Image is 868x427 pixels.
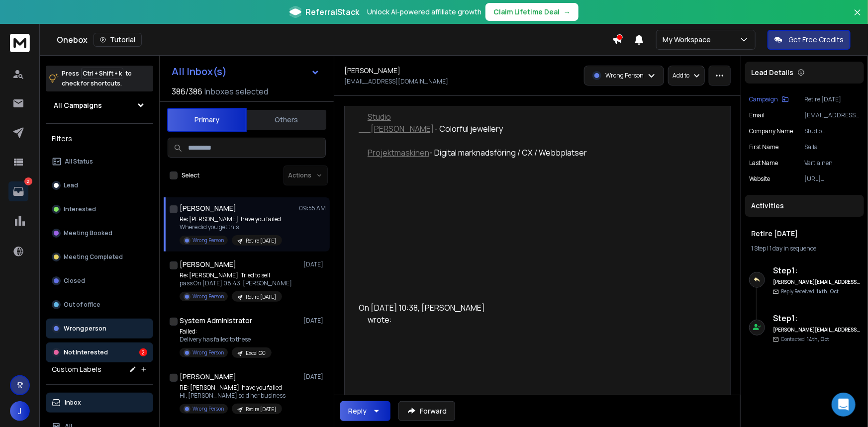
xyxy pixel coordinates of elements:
[368,147,429,158] a: Projektmaskinen
[804,143,860,151] p: Salla
[804,111,860,119] p: [EMAIL_ADDRESS][DOMAIN_NAME]
[180,215,282,223] p: Re: [PERSON_NAME], have you failed
[46,319,153,339] button: Wrong person
[749,95,778,103] p: Campaign
[663,35,715,45] p: My Workspace
[46,393,153,413] button: Inbox
[10,401,30,421] button: J
[749,95,789,103] button: Campaign
[851,6,864,30] button: Close banner
[773,264,860,276] h6: Step 1 :
[246,406,276,413] p: Retire [DATE]
[781,288,839,295] p: Reply Received
[804,175,860,183] p: [URL][DOMAIN_NAME]
[305,6,359,18] span: ReferralStack
[832,393,856,417] div: Open Intercom Messenger
[180,372,236,382] h1: [PERSON_NAME]
[299,204,326,212] p: 09:55 AM
[46,175,153,195] button: Lead
[398,401,455,421] button: Forward
[94,33,142,47] button: Tutorial
[344,78,448,85] p: [EMAIL_ADDRESS][DOMAIN_NAME]
[749,127,793,135] p: Company Name
[24,177,32,185] p: 2
[172,85,202,97] span: 386 / 386
[54,100,102,110] h1: All Campaigns
[172,67,227,77] h1: All Inbox(s)
[751,229,858,239] h1: Retire [DATE]
[180,384,286,392] p: RE: [PERSON_NAME], have you failed
[605,72,644,80] p: Wrong Person
[8,181,28,201] a: 2
[46,132,153,146] h3: Filters
[749,143,778,151] p: First Name
[204,85,268,97] h3: Inboxes selected
[64,229,112,237] p: Meeting Booked
[180,336,272,343] p: Delivery has failed to these
[64,348,108,356] p: Not Interested
[167,108,247,132] button: Primary
[749,159,778,167] p: Last Name
[348,406,367,416] div: Reply
[180,203,236,213] h1: [PERSON_NAME]
[773,278,860,286] h6: [PERSON_NAME][EMAIL_ADDRESS][DOMAIN_NAME]
[564,7,571,17] span: →
[46,247,153,267] button: Meeting Completed
[788,35,844,45] p: Get Free Credits
[81,68,123,79] span: Ctrl + Shift + k
[180,271,292,279] p: Re: [PERSON_NAME], Tried to sell
[367,7,482,17] p: Unlock AI-powered affiliate growth
[46,199,153,219] button: Interested
[64,325,106,333] p: Wrong person
[781,336,829,343] p: Contacted
[46,271,153,291] button: Closed
[749,175,770,183] p: Website
[303,260,326,268] p: [DATE]
[673,72,689,80] p: Add to
[46,342,153,362] button: Not Interested2
[193,293,224,300] p: Wrong Person
[807,336,829,342] span: 14th, Oct
[64,277,85,285] p: Closed
[749,111,765,119] p: Email
[180,328,272,336] p: Failed:
[193,237,224,244] p: Wrong Person
[773,326,860,334] h6: [PERSON_NAME][EMAIL_ADDRESS][DOMAIN_NAME]
[46,223,153,243] button: Meeting Booked
[65,158,93,166] p: All Status
[180,259,236,269] h1: [PERSON_NAME]
[303,373,326,381] p: [DATE]
[751,68,793,78] p: Lead Details
[751,245,858,253] div: |
[193,349,224,356] p: Wrong Person
[804,127,860,135] p: Studio [PERSON_NAME]
[246,293,276,301] p: Retire [DATE]
[745,195,864,217] div: Activities
[64,301,100,309] p: Out of office
[773,312,860,324] h6: Step 1 :
[246,237,276,245] p: Retire [DATE]
[816,288,839,295] span: 14th, Oct
[247,109,326,131] button: Others
[46,95,153,115] button: All Campaigns
[340,401,390,421] button: Reply
[180,223,282,231] p: Where did you get this
[303,317,326,325] p: [DATE]
[46,295,153,315] button: Out of office
[57,33,612,47] div: Onebox
[180,392,286,400] p: Hi, [PERSON_NAME] sold her business
[804,159,860,167] p: Vartiainen
[804,95,860,103] p: Retire [DATE]
[180,316,252,326] h1: System Administrator
[65,399,81,407] p: Inbox
[64,253,123,261] p: Meeting Completed
[62,69,132,88] p: Press to check for shortcuts.
[751,244,766,253] span: 1 Step
[359,302,649,349] div: On [DATE] 10:38, [PERSON_NAME] wrote:
[139,348,147,356] div: 2
[64,205,96,213] p: Interested
[180,279,292,287] p: pass On [DATE] 08:43, [PERSON_NAME]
